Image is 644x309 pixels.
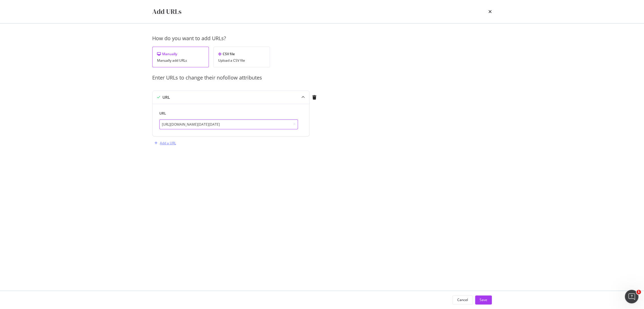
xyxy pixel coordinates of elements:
span: 1 [636,290,641,294]
iframe: Intercom live chat [625,290,638,303]
div: Cancel [457,297,468,302]
div: Add URLs [152,7,181,16]
div: Save [480,297,487,302]
div: How do you want to add URLs? [152,35,492,42]
button: Add a URL [152,139,176,148]
div: Upload a CSV file [218,59,265,63]
div: URL [162,95,170,100]
button: Save [475,295,492,304]
input: https://example.com [159,119,298,129]
button: Cancel [452,295,473,304]
div: CSV file [218,51,265,56]
div: Manually add URLs [157,59,204,63]
div: Manually [157,51,204,56]
label: URL [159,111,298,116]
div: Add a URL [160,141,176,145]
div: times [488,7,492,16]
div: Enter URLs to change their nofollow attributes [152,74,492,81]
